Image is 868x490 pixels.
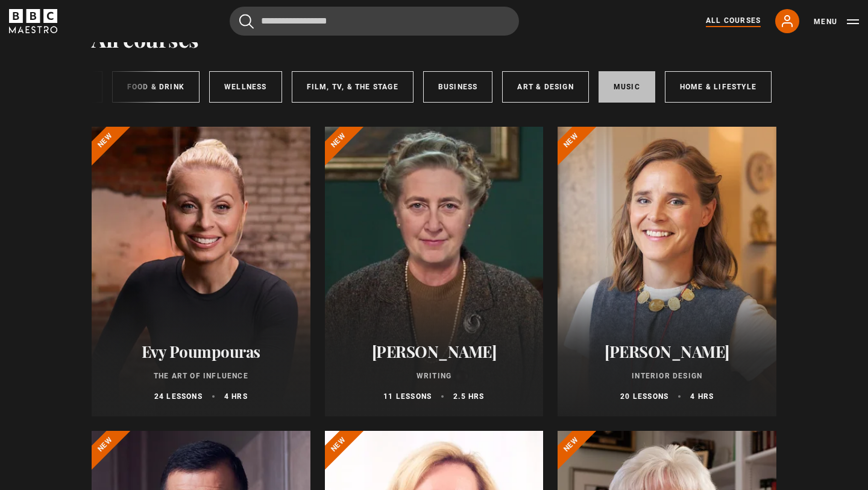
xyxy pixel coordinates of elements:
a: Film, TV, & The Stage [292,71,414,103]
h2: [PERSON_NAME] [339,342,529,361]
p: 20 lessons [620,391,668,402]
p: 4 hrs [690,391,714,402]
svg: BBC Maestro [9,9,57,33]
a: All Courses [706,15,761,27]
p: 11 lessons [383,391,432,402]
a: Art & Design [502,71,588,103]
a: Home & Lifestyle [665,71,772,103]
input: Search [230,7,519,36]
a: Business [423,71,493,103]
h2: Evy Poumpouras [106,342,296,361]
p: Writing [339,371,529,381]
button: Submit the search query [239,14,254,29]
a: Wellness [209,71,282,103]
a: [PERSON_NAME] Interior Design 20 lessons 4 hrs New [558,127,776,416]
p: 4 hrs [224,391,248,402]
p: Interior Design [572,371,762,381]
a: Evy Poumpouras The Art of Influence 24 lessons 4 hrs New [92,127,310,416]
p: 2.5 hrs [453,391,484,402]
button: Toggle navigation [814,16,859,28]
a: Music [599,71,655,103]
h1: All courses [92,26,199,51]
h2: [PERSON_NAME] [572,342,762,361]
a: [PERSON_NAME] Writing 11 lessons 2.5 hrs New [325,127,544,416]
p: 24 lessons [154,391,203,402]
p: The Art of Influence [106,371,296,381]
